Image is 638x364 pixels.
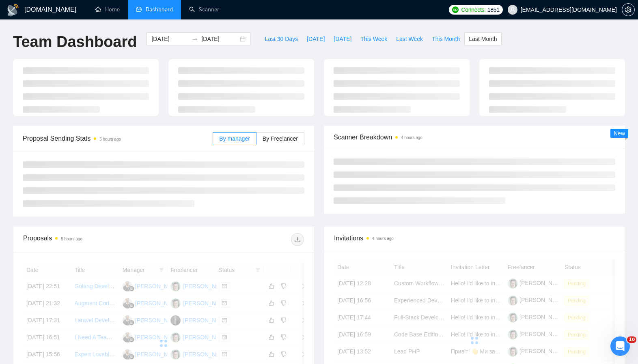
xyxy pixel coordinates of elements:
span: Dashboard [146,6,173,13]
span: By manager [219,135,250,142]
span: Scanner Breakdown [334,132,615,142]
a: setting [622,6,635,13]
span: 10 [627,336,636,343]
span: user [510,7,515,13]
span: Proposal Sending Stats [23,133,213,143]
h1: Team Dashboard [13,32,137,51]
span: [DATE] [334,34,351,43]
button: This Month [427,32,464,45]
span: This Week [360,34,387,43]
time: 4 hours ago [401,135,422,140]
input: End date [201,34,238,43]
button: This Week [356,32,392,45]
a: homeHome [95,6,120,13]
span: By Freelancer [263,135,298,142]
span: dashboard [136,6,142,12]
time: 4 hours ago [372,236,394,241]
button: Last 30 Days [260,32,302,45]
a: searchScanner [189,6,219,13]
button: [DATE] [302,32,329,45]
span: Last Week [396,34,423,43]
button: setting [622,3,635,16]
time: 5 hours ago [61,237,82,241]
div: Proposals [23,233,164,246]
span: Last 30 Days [265,34,298,43]
span: setting [622,6,634,13]
time: 5 hours ago [99,137,121,141]
button: Last Week [392,32,427,45]
span: 1851 [487,5,500,14]
span: swap-right [192,36,198,42]
img: upwork-logo.png [452,6,459,13]
span: [DATE] [307,34,325,43]
button: [DATE] [329,32,356,45]
span: Last Month [469,34,497,43]
span: Connects: [461,5,485,14]
iframe: Intercom live chat [610,336,630,356]
span: New [614,130,625,137]
span: Invitations [334,233,615,243]
button: Last Month [464,32,501,45]
span: to [192,36,198,42]
span: This Month [432,34,460,43]
input: Start date [151,34,188,43]
img: logo [6,4,19,17]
